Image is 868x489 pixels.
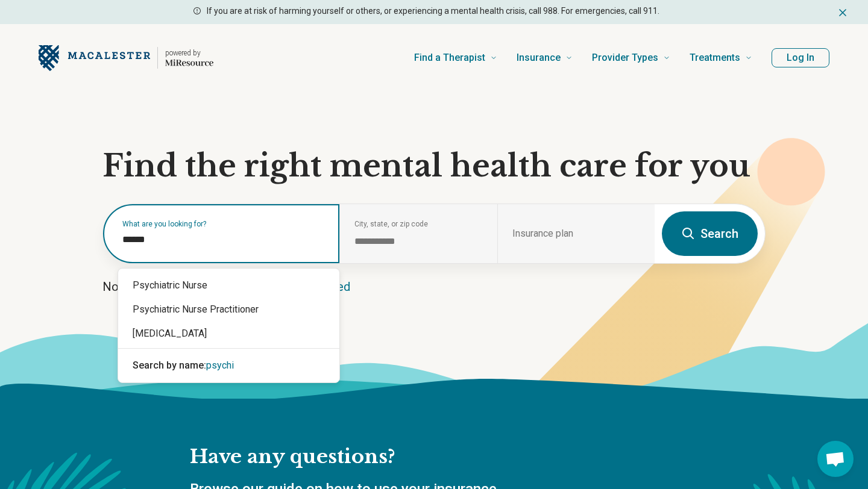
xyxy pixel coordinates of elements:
button: Dismiss [837,5,849,19]
p: If you are at risk of harming yourself or others, or experiencing a mental health crisis, call 98... [207,5,659,17]
p: Not sure what you’re looking for? [102,278,766,295]
div: Psychiatric Nurse [118,273,339,297]
span: Provider Types [592,49,658,66]
span: Insurance [517,49,561,66]
span: psychi [206,360,234,371]
div: [MEDICAL_DATA] [118,322,339,346]
div: Psychiatric Nurse Practitioner [118,297,339,322]
span: Treatments [690,49,740,66]
span: Search by name: [133,360,206,371]
div: Suggestions [118,269,339,382]
div: Open chat [817,441,854,477]
a: Home page [39,39,213,77]
p: powered by [165,48,213,58]
span: Find a Therapist [414,49,485,66]
button: Log In [772,48,829,67]
button: Search [662,211,758,256]
label: What are you looking for? [122,220,325,228]
h1: Find the right mental health care for you [102,148,766,184]
h2: Have any questions? [190,444,650,470]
